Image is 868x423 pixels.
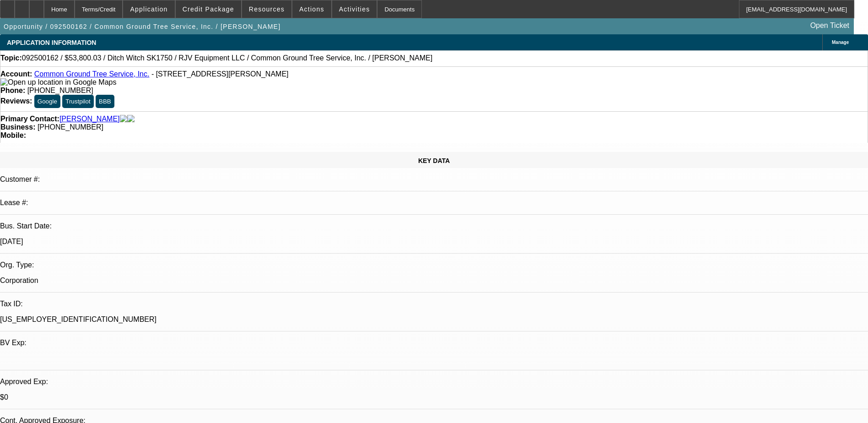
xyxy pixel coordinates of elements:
strong: Business: [0,123,35,131]
span: [PHONE_NUMBER] [27,87,93,94]
span: - [STREET_ADDRESS][PERSON_NAME] [151,70,289,78]
span: [PHONE_NUMBER] [38,123,103,131]
span: KEY DATA [418,157,450,164]
img: Open up location in Google Maps [0,78,116,87]
button: Application [123,0,174,18]
strong: Phone: [0,87,25,94]
img: facebook-icon.png [120,115,127,123]
a: [PERSON_NAME] [59,115,120,123]
span: Resources [249,5,285,13]
strong: Primary Contact: [0,115,59,123]
strong: Topic: [0,54,22,62]
span: Application [130,5,167,13]
strong: Mobile: [0,131,26,139]
button: Google [34,95,60,108]
button: BBB [96,95,114,108]
span: Activities [339,5,370,13]
button: Resources [242,0,291,18]
button: Credit Package [176,0,241,18]
span: APPLICATION INFORMATION [7,39,96,46]
a: View Google Maps [0,78,116,86]
button: Trustpilot [62,95,93,108]
span: Actions [299,5,324,13]
img: linkedin-icon.png [127,115,135,123]
span: Opportunity / 092500162 / Common Ground Tree Service, Inc. / [PERSON_NAME] [4,23,280,30]
span: 092500162 / $53,800.03 / Ditch Witch SK1750 / RJV Equipment LLC / Common Ground Tree Service, Inc... [22,54,432,62]
button: Activities [332,0,377,18]
strong: Account: [0,70,32,78]
button: Actions [292,0,331,18]
span: Manage [832,40,849,45]
strong: Reviews: [0,97,32,105]
a: Open Ticket [807,18,853,33]
a: Common Ground Tree Service, Inc. [34,70,150,78]
span: Credit Package [183,5,234,13]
